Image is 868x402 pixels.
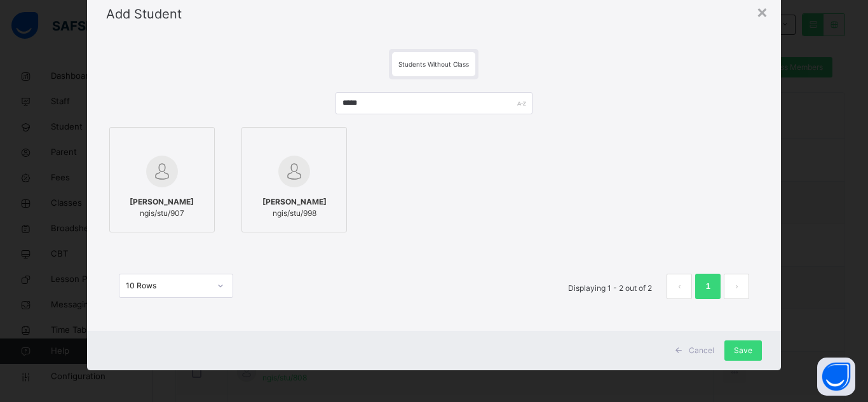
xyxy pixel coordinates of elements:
button: Open asap [817,358,855,396]
span: Save [734,345,752,356]
li: 下一页 [724,274,749,299]
span: Students Without Class [398,60,469,68]
span: [PERSON_NAME] [130,196,194,208]
span: ngis/stu/998 [262,208,327,219]
span: [PERSON_NAME] [262,196,327,208]
span: ngis/stu/907 [130,208,194,219]
div: 10 Rows [126,280,210,291]
img: default.svg [146,156,178,187]
li: 1 [695,274,721,299]
span: Add Student [106,6,182,22]
a: 1 [702,278,714,295]
button: next page [724,274,749,299]
li: Displaying 1 - 2 out of 2 [559,274,661,299]
button: prev page [667,274,692,299]
img: default.svg [278,156,310,187]
li: 上一页 [667,274,692,299]
span: Cancel [689,345,714,356]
